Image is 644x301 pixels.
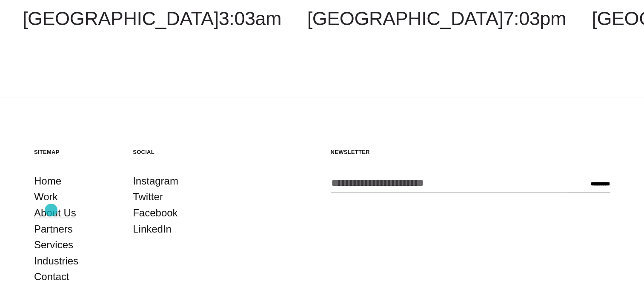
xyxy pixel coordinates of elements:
[34,173,61,189] a: Home
[133,189,163,205] a: Twitter
[34,205,76,221] a: About Us
[34,148,116,156] h5: Sitemap
[34,221,73,237] a: Partners
[34,237,73,253] a: Services
[34,253,78,269] a: Industries
[23,8,281,29] a: [GEOGRAPHIC_DATA]3:03am
[34,189,58,205] a: Work
[503,8,566,29] span: 7:03pm
[133,221,172,237] a: LinkedIn
[307,8,566,29] a: [GEOGRAPHIC_DATA]7:03pm
[331,148,610,156] h5: Newsletter
[219,8,281,29] span: 3:03am
[34,269,69,285] a: Contact
[133,148,215,156] h5: Social
[133,205,177,221] a: Facebook
[133,173,178,189] a: Instagram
